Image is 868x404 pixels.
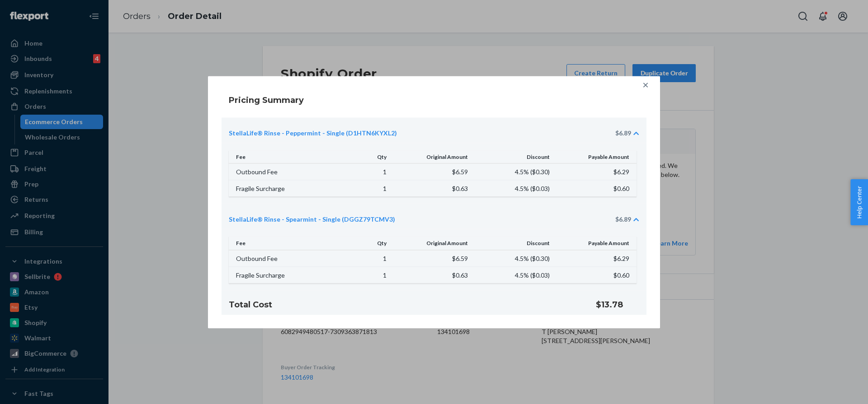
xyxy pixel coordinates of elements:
[615,215,631,224] div: $6.89
[473,150,555,163] th: Discount
[351,250,392,267] td: 1
[473,267,555,283] td: 4.5% ( $0.03 )
[392,150,473,163] th: Original Amount
[555,163,637,180] td: $6.29
[596,298,639,310] h4: $13.78
[229,298,574,310] h4: Total Cost
[229,94,304,106] h4: Pricing Summary
[351,180,392,197] td: 1
[229,237,351,250] th: Fee
[555,237,637,250] th: Payable Amount
[351,163,392,180] td: 1
[229,250,351,267] td: Outbound Fee
[351,237,392,250] th: Qty
[615,128,631,137] div: $6.89
[229,163,351,180] td: Outbound Fee
[392,163,473,180] td: $6.59
[229,150,351,163] th: Fee
[392,250,473,267] td: $6.59
[229,267,351,283] td: Fragile Surcharge
[229,180,351,197] td: Fragile Surcharge
[555,180,637,197] td: $0.60
[392,180,473,197] td: $0.63
[473,250,555,267] td: 4.5% ( $0.30 )
[351,267,392,283] td: 1
[555,267,637,283] td: $0.60
[229,215,395,224] a: StellaLife® Rinse - Spearmint - Single (DGGZ79TCMV3)
[555,150,637,163] th: Payable Amount
[473,180,555,197] td: 4.5% ( $0.03 )
[473,237,555,250] th: Discount
[392,237,473,250] th: Original Amount
[555,250,637,267] td: $6.29
[229,128,397,137] a: StellaLife® Rinse - Peppermint - Single (D1HTN6KYXL2)
[392,267,473,283] td: $0.63
[351,150,392,163] th: Qty
[473,163,555,180] td: 4.5% ( $0.30 )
